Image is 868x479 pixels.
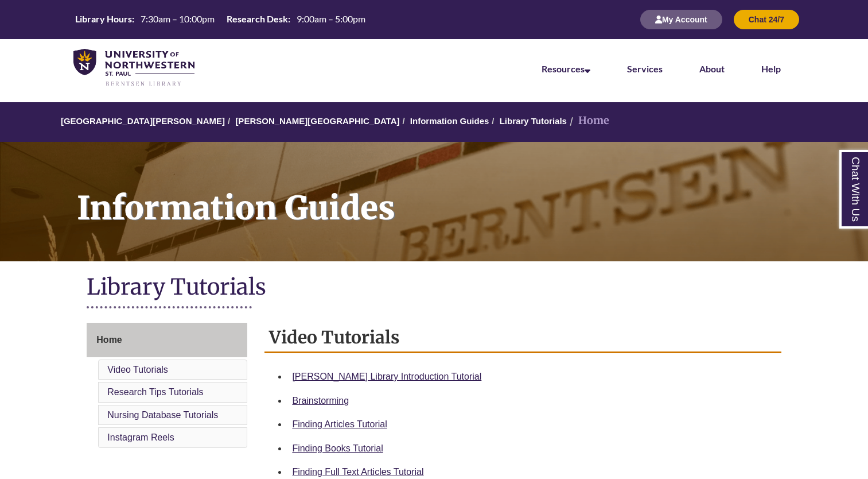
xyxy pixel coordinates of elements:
[699,63,725,74] a: About
[107,387,203,397] a: Research Tips Tutorials
[627,63,663,74] a: Services
[73,49,194,87] img: UNWSP Library Logo
[71,13,370,25] table: Hours Today
[292,419,387,429] a: Finding Articles Tutorial
[87,273,781,303] h1: Library Tutorials
[292,443,383,453] a: Finding Books Tutorial
[71,13,370,26] a: Hours Today
[235,116,399,126] a: [PERSON_NAME][GEOGRAPHIC_DATA]
[87,323,247,450] div: Guide Page Menu
[734,10,799,29] button: Chat 24/7
[567,113,609,129] li: Home
[107,365,168,374] a: Video Tutorials
[640,10,722,29] button: My Account
[96,335,122,345] span: Home
[292,372,481,381] a: [PERSON_NAME] Library Introduction Tutorial
[107,432,174,442] a: Instagram Reels
[297,13,365,24] span: 9:00am – 5:00pm
[71,13,136,25] th: Library Hours:
[107,410,218,420] a: Nursing Database Tutorials
[222,13,292,25] th: Research Desk:
[410,116,489,126] a: Information Guides
[734,14,799,24] a: Chat 24/7
[542,63,590,74] a: Resources
[264,323,781,353] h2: Video Tutorials
[61,116,225,126] a: [GEOGRAPHIC_DATA][PERSON_NAME]
[292,396,349,405] a: Brainstorming
[64,142,868,246] h1: Information Guides
[141,13,215,24] span: 7:30am – 10:00pm
[640,14,722,24] a: My Account
[87,323,247,357] a: Home
[761,63,781,74] a: Help
[500,116,567,126] a: Library Tutorials
[292,467,423,477] a: Finding Full Text Articles Tutorial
